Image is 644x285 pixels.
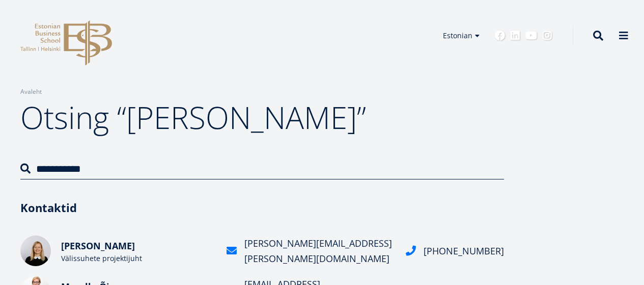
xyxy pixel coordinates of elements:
[244,236,393,266] div: [PERSON_NAME][EMAIL_ADDRESS][PERSON_NAME][DOMAIN_NAME]
[20,87,42,97] a: Avaleht
[424,243,504,258] div: [PHONE_NUMBER]
[525,31,537,41] a: Youtube
[61,253,214,264] div: Välissuhete projektijuht
[20,236,51,266] img: Sheila Süda
[61,240,135,252] span: [PERSON_NAME]
[20,200,504,215] h3: Kontaktid
[495,31,505,41] a: Facebook
[20,97,504,138] h1: Otsing “[PERSON_NAME]”
[542,31,552,41] a: Instagram
[510,31,520,41] a: Linkedin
